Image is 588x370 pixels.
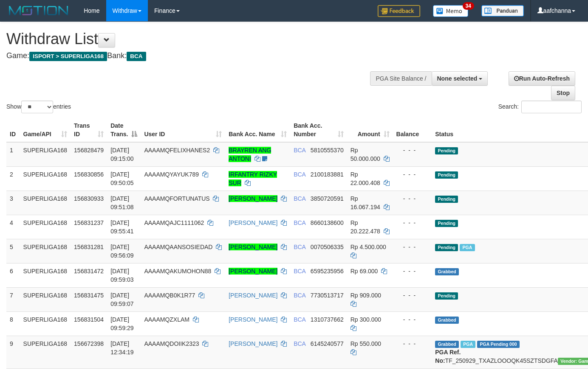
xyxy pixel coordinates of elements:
span: ISPORT > SUPERLIGA168 [29,52,107,61]
td: SUPERLIGA168 [20,166,71,191]
span: AAAAMQDOIIK2323 [144,340,199,347]
div: - - - [396,291,429,300]
input: Search: [521,101,582,113]
span: 156831281 [74,244,104,250]
td: 3 [6,191,20,215]
a: [PERSON_NAME] [229,195,277,202]
span: Rp 22.000.408 [351,171,380,186]
span: [DATE] 09:59:03 [110,268,134,283]
span: 156831475 [74,292,104,299]
span: AAAAMQAANSOSIEDAD [144,244,212,250]
th: User ID: activate to sort column ascending [141,118,225,142]
td: 5 [6,239,20,263]
th: Trans ID: activate to sort column ascending [71,118,107,142]
span: Pending [435,196,458,203]
span: [DATE] 09:59:29 [110,316,134,331]
div: - - - [396,170,429,179]
span: Copy 1310737662 to clipboard [311,316,344,323]
span: BCA [294,171,305,178]
span: Grabbed [435,268,459,275]
div: PGA Site Balance / [370,71,431,86]
select: Showentries [21,101,53,113]
span: BCA [294,244,305,250]
td: SUPERLIGA168 [20,263,71,287]
img: Button%20Memo.svg [433,5,469,17]
label: Search: [498,101,582,113]
span: BCA [294,292,305,299]
td: 4 [6,215,20,239]
span: [DATE] 09:56:09 [110,244,134,259]
span: Pending [435,292,458,300]
span: 156831472 [74,268,104,275]
div: - - - [396,267,429,275]
a: Stop [551,86,575,100]
a: IRFANTRY RIZKY SUR [229,171,277,186]
h1: Withdraw List [6,31,384,48]
a: [PERSON_NAME] [229,268,277,275]
span: Rp 16.067.194 [351,195,380,210]
span: BCA [294,316,305,323]
span: BCA [294,147,305,154]
th: Date Trans.: activate to sort column descending [107,118,141,142]
span: Rp 69.000 [351,268,378,275]
span: Copy 7730513717 to clipboard [311,292,344,299]
span: AAAAMQB0K1R77 [144,292,195,299]
td: 6 [6,263,20,287]
span: AAAAMQZXLAM [144,316,189,323]
td: SUPERLIGA168 [20,191,71,215]
span: Copy 2100183881 to clipboard [311,171,344,178]
span: Rp 909.000 [351,292,381,299]
a: [PERSON_NAME] [229,219,277,226]
span: [DATE] 09:51:08 [110,195,134,210]
td: 1 [6,142,20,167]
span: AAAAMQAJC1111062 [144,219,204,226]
span: 156831504 [74,316,104,323]
span: AAAAMQYAYUK789 [144,171,199,178]
span: BCA [127,52,146,61]
th: Game/API: activate to sort column ascending [20,118,71,142]
td: 9 [6,336,20,368]
span: 156830856 [74,171,104,178]
div: - - - [396,315,429,324]
span: AAAAMQFELIXHANES2 [144,147,210,154]
img: Feedback.jpg [378,5,420,17]
a: [PERSON_NAME] [229,292,277,299]
span: [DATE] 12:34:19 [110,340,134,356]
div: - - - [396,339,429,348]
span: [DATE] 09:59:07 [110,292,134,307]
a: [PERSON_NAME] [229,340,277,347]
div: - - - [396,146,429,154]
td: SUPERLIGA168 [20,239,71,263]
span: 156828479 [74,147,104,154]
img: MOTION_logo.png [6,4,71,17]
span: 34 [463,2,474,10]
span: Copy 8660138600 to clipboard [311,219,344,226]
div: - - - [396,219,429,227]
span: Rp 300.000 [351,316,381,323]
span: 156672398 [74,340,104,347]
img: panduan.png [481,5,524,17]
span: [DATE] 09:50:05 [110,171,134,186]
span: Pending [435,147,458,154]
span: Rp 4.500.000 [351,244,386,250]
a: Run Auto-Refresh [509,71,575,86]
span: AAAAMQAKUMOHON88 [144,268,211,275]
span: Copy 6595235956 to clipboard [311,268,344,275]
span: Rp 20.222.478 [351,219,380,235]
td: 8 [6,311,20,336]
span: 156831237 [74,219,104,226]
td: SUPERLIGA168 [20,287,71,311]
span: AAAAMQFORTUNATUS [144,195,209,202]
span: Grabbed [435,317,459,324]
td: 7 [6,287,20,311]
a: BRAYREN ANG ANTONI [229,147,271,162]
a: [PERSON_NAME] [229,316,277,323]
span: Pending [435,244,458,251]
span: Copy 0070506335 to clipboard [311,244,344,250]
td: SUPERLIGA168 [20,142,71,167]
span: BCA [294,219,305,226]
td: 2 [6,166,20,191]
th: Amount: activate to sort column ascending [347,118,393,142]
span: Copy 6145240577 to clipboard [311,340,344,347]
span: Marked by aafsoycanthlai [460,244,475,251]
